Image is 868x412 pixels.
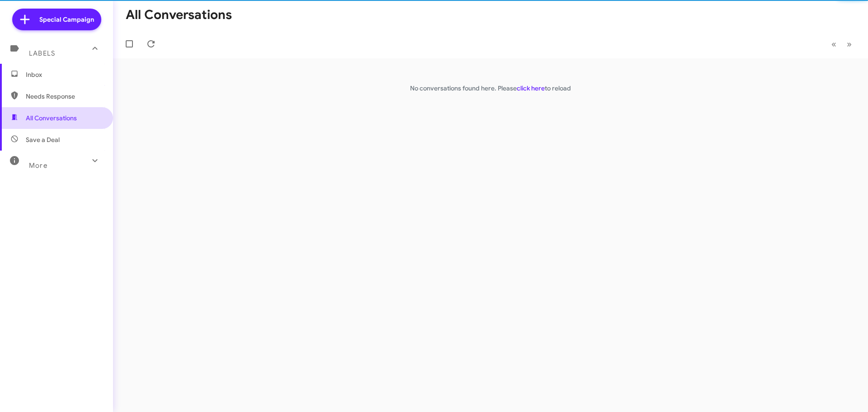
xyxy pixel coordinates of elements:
span: More [29,161,47,170]
span: Labels [29,49,55,57]
h1: All Conversations [126,8,232,22]
span: Inbox [26,70,103,79]
span: All Conversations [26,114,77,123]
button: Next [841,35,857,53]
span: Needs Response [26,92,103,101]
button: Previous [826,35,842,53]
a: Special Campaign [12,9,101,30]
span: « [831,38,836,50]
p: No conversations found here. Please to reload [113,84,868,93]
nav: Page navigation example [826,35,857,53]
span: » [847,38,852,50]
a: click here [517,84,545,92]
span: Special Campaign [39,15,94,24]
span: Save a Deal [26,135,60,144]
